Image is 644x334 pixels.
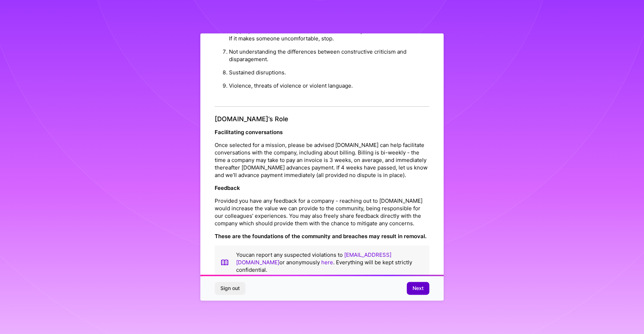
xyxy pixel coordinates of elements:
span: Next [413,285,424,292]
a: here [321,259,333,266]
li: Sustained disruptions. [229,66,429,79]
li: Violence, threats of violence or violent language. [229,79,429,92]
button: Sign out [215,282,245,295]
h4: [DOMAIN_NAME]’s Role [215,115,429,123]
p: Provided you have any feedback for a company - reaching out to [DOMAIN_NAME] would increase the v... [215,197,429,227]
img: book icon [220,251,229,274]
span: Sign out [220,285,240,292]
p: You can report any suspected violations to or anonymously . Everything will be kept strictly conf... [236,251,424,274]
strong: Feedback [215,185,240,192]
li: Inappropriate attention or contact. Be aware of how your actions affect others. If it makes someo... [229,24,429,45]
strong: Facilitating conversations [215,129,283,136]
button: Next [407,282,429,295]
li: Not understanding the differences between constructive criticism and disparagement. [229,45,429,66]
strong: These are the foundations of the community and breaches may result in removal. [215,233,426,240]
p: Once selected for a mission, please be advised [DOMAIN_NAME] can help facilitate conversations wi... [215,142,429,179]
a: [EMAIL_ADDRESS][DOMAIN_NAME] [236,252,391,266]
